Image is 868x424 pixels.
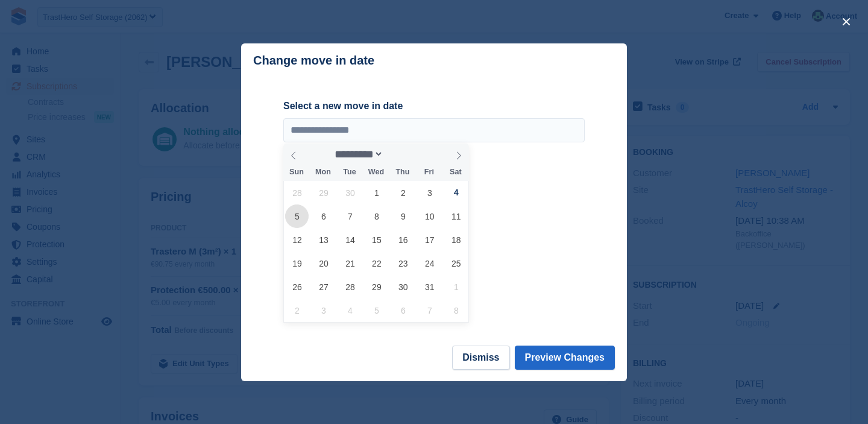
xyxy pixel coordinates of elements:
[416,168,442,176] span: Fri
[312,299,335,322] span: November 3, 2025
[365,181,388,204] span: October 1, 2025
[338,252,362,275] span: October 21, 2025
[418,228,441,252] span: October 17, 2025
[365,252,388,275] span: October 22, 2025
[312,228,335,252] span: October 13, 2025
[391,299,415,322] span: November 6, 2025
[365,228,388,252] span: October 15, 2025
[391,228,415,252] span: October 16, 2025
[444,252,468,275] span: October 25, 2025
[418,275,441,299] span: October 31, 2025
[338,299,362,322] span: November 4, 2025
[338,228,362,252] span: October 14, 2025
[383,148,421,160] input: Year
[365,204,388,228] span: October 8, 2025
[285,181,309,204] span: September 28, 2025
[338,275,362,299] span: October 28, 2025
[418,181,441,204] span: October 3, 2025
[515,346,615,370] button: Preview Changes
[444,275,468,299] span: November 1, 2025
[338,181,362,204] span: September 30, 2025
[391,252,415,275] span: October 23, 2025
[837,12,856,31] button: close
[363,168,389,176] span: Wed
[336,168,363,176] span: Tue
[285,252,309,275] span: October 19, 2025
[418,204,441,228] span: October 10, 2025
[338,204,362,228] span: October 7, 2025
[365,275,388,299] span: October 29, 2025
[283,99,585,113] label: Select a new move in date
[391,275,415,299] span: October 30, 2025
[444,204,468,228] span: October 11, 2025
[285,228,309,252] span: October 12, 2025
[312,252,335,275] span: October 20, 2025
[285,299,309,322] span: November 2, 2025
[312,204,335,228] span: October 6, 2025
[312,275,335,299] span: October 27, 2025
[285,275,309,299] span: October 26, 2025
[444,181,468,204] span: October 4, 2025
[331,148,384,160] select: Month
[391,181,415,204] span: October 2, 2025
[391,204,415,228] span: October 9, 2025
[444,299,468,322] span: November 8, 2025
[418,299,441,322] span: November 7, 2025
[389,168,416,176] span: Thu
[444,228,468,252] span: October 18, 2025
[365,299,388,322] span: November 5, 2025
[283,168,310,176] span: Sun
[253,54,374,68] p: Change move in date
[442,168,469,176] span: Sat
[285,204,309,228] span: October 5, 2025
[452,346,509,370] button: Dismiss
[310,168,336,176] span: Mon
[418,252,441,275] span: October 24, 2025
[312,181,335,204] span: September 29, 2025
